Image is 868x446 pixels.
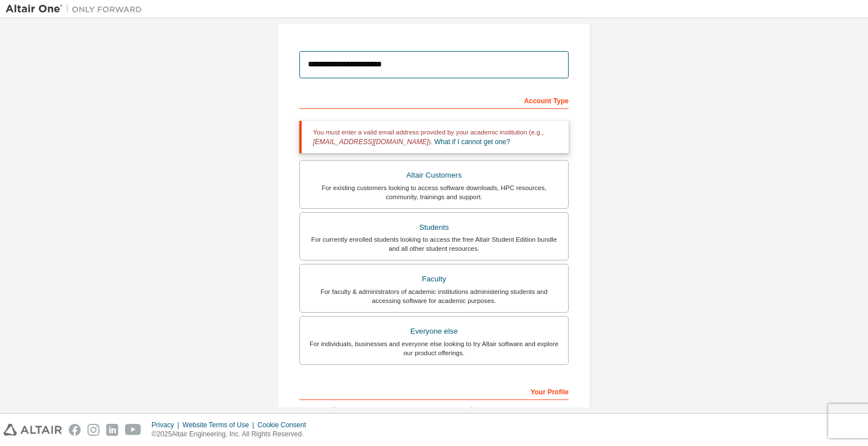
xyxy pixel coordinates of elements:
div: Cookie Consent [257,420,312,430]
img: facebook.svg [69,424,81,436]
p: © 2025 Altair Engineering, Inc. All Rights Reserved. [152,430,313,439]
div: Everyone else [307,323,561,339]
div: Students [307,220,561,235]
img: altair_logo.svg [3,424,62,436]
img: linkedin.svg [106,424,118,436]
div: You must enter a valid email address provided by your academic institution (e.g., ). [299,121,569,153]
img: Altair One [6,3,148,15]
div: Privacy [152,420,182,430]
div: For currently enrolled students looking to access the free Altair Student Edition bundle and all ... [307,235,561,253]
div: Faculty [307,271,561,287]
a: What if I cannot get one? [435,138,510,146]
div: Your Profile [299,382,569,400]
label: Last Name [437,406,569,415]
div: For faculty & administrators of academic institutions administering students and accessing softwa... [307,287,561,305]
img: youtube.svg [125,424,141,436]
img: instagram.svg [87,424,99,436]
div: For existing customers looking to access software downloads, HPC resources, community, trainings ... [307,183,561,201]
div: Website Terms of Use [182,420,257,430]
div: For individuals, businesses and everyone else looking to try Altair software and explore our prod... [307,339,561,357]
div: Altair Customers [307,167,561,183]
span: [EMAIL_ADDRESS][DOMAIN_NAME] [313,138,428,146]
div: Account Type [299,91,569,109]
label: First Name [299,406,431,415]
